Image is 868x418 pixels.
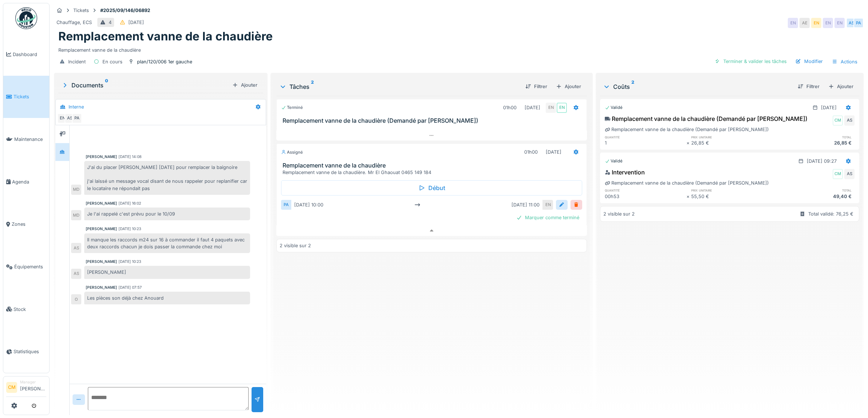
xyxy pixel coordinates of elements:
[86,285,117,290] div: [PERSON_NAME]
[823,18,833,28] div: EN
[14,263,46,270] span: Équipements
[686,139,691,146] div: ×
[84,266,250,279] div: [PERSON_NAME]
[118,226,141,232] div: [DATE] 10:23
[57,19,92,26] div: Chauffage, ECS
[853,18,864,28] div: PA
[712,56,790,66] div: Terminer & valider les tâches
[71,294,81,304] div: O
[524,149,538,155] div: 01h00
[97,7,153,14] strong: #2025/09/146/06892
[605,180,769,186] div: Remplacement vanne de la chaudière (Demandé par [PERSON_NAME])
[280,242,311,249] div: 2 visible sur 2
[281,149,303,155] div: Assigné
[3,288,49,331] a: Stock
[3,76,49,118] a: Tickets
[84,161,250,195] div: J'ai du placer [PERSON_NAME] [DATE] pour remplacer la baignoire j'ai laissé un message vocal disa...
[557,103,567,113] div: EN
[773,188,855,193] h6: total
[605,114,807,123] div: Remplacement vanne de la chaudière (Demandé par [PERSON_NAME])
[281,180,582,196] div: Début
[3,331,49,373] a: Statistiques
[553,82,584,91] div: Ajouter
[118,259,141,264] div: [DATE] 10:23
[71,185,81,195] div: MD
[105,81,108,90] sup: 0
[86,154,117,159] div: [PERSON_NAME]
[13,93,46,100] span: Tickets
[3,118,49,161] a: Maintenance
[71,243,81,253] div: AS
[86,226,117,232] div: [PERSON_NAME]
[118,285,142,290] div: [DATE] 07:57
[844,115,855,126] div: AS
[57,113,67,123] div: EN
[128,19,144,26] div: [DATE]
[3,245,49,288] a: Équipements
[109,19,112,26] div: 4
[84,233,250,253] div: Il manque les raccords m24 sur 16 à commander il faut 4 paquets avec deux raccords chacun je dois...
[137,58,192,65] div: plan/120/006 1er gauche
[58,29,273,43] h1: Remplacement vanne de la chaudière
[546,103,556,113] div: EN
[58,44,859,54] div: Remplacement vanne de la chaudière
[283,162,584,169] h3: Remplacement vanne de la chaudière
[773,139,855,146] div: 26,85 €
[773,135,855,139] h6: total
[543,200,553,210] div: EN
[86,259,117,264] div: [PERSON_NAME]
[68,58,86,65] div: Incident
[73,7,89,14] div: Tickets
[821,104,837,111] div: [DATE]
[833,169,843,179] div: CM
[846,18,856,28] div: AS
[605,139,686,146] div: 1
[686,193,691,200] div: ×
[503,104,517,111] div: 01h00
[3,161,49,203] a: Agenda
[793,56,826,66] div: Modifier
[15,7,37,29] img: Badge_color-CXgf-gQk.svg
[12,221,46,228] span: Zones
[834,18,845,28] div: EN
[605,104,623,111] div: Validé
[13,306,46,313] span: Stock
[546,149,561,155] div: [DATE]
[12,178,46,185] span: Agenda
[118,201,141,206] div: [DATE] 16:02
[13,348,46,355] span: Statistiques
[84,292,250,304] div: Les pièces son déjà chez Anouard
[65,113,75,123] div: AS
[603,82,792,91] div: Coûts
[311,82,314,91] sup: 2
[72,113,82,123] div: PA
[229,80,260,90] div: Ajouter
[844,169,855,179] div: AS
[6,379,46,397] a: CM Manager[PERSON_NAME]
[84,208,250,220] div: Je l'ai rappelé c'est prévu pour le 10/09
[13,51,46,58] span: Dashboard
[829,56,861,67] div: Actions
[71,269,81,279] div: AS
[691,135,773,139] h6: prix unitaire
[281,200,291,210] div: PA
[795,82,822,91] div: Filtrer
[603,210,635,217] div: 2 visible sur 2
[20,379,46,385] div: Manager
[20,379,46,395] li: [PERSON_NAME]
[522,82,550,91] div: Filtrer
[605,126,769,133] div: Remplacement vanne de la chaudière (Demandé par [PERSON_NAME])
[279,82,519,91] div: Tâches
[3,33,49,76] a: Dashboard
[605,168,645,177] div: Intervention
[61,81,229,90] div: Documents
[3,203,49,246] a: Zones
[118,154,141,159] div: [DATE] 14:08
[691,188,773,193] h6: prix unitaire
[513,213,582,222] div: Marquer comme terminé
[825,82,856,91] div: Ajouter
[6,382,17,393] li: CM
[691,193,773,200] div: 55,50 €
[69,103,84,110] div: Interne
[788,18,798,28] div: EN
